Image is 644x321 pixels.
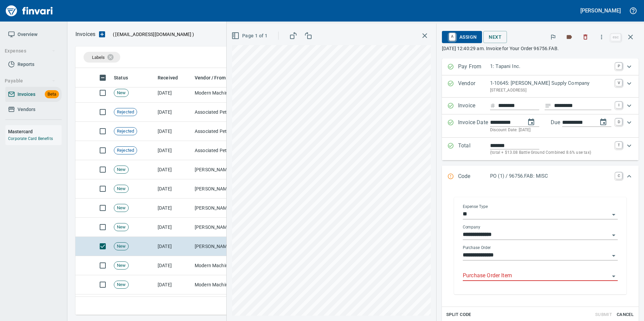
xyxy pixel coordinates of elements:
[5,27,62,42] a: Overview
[18,60,34,69] span: Reports
[114,186,128,192] span: New
[115,31,192,38] span: [EMAIL_ADDRESS][DOMAIN_NAME]
[490,102,495,110] svg: Invoice number
[192,122,259,141] td: Associated Petroleum Products Inc (APP) (1-23098)
[114,74,137,82] span: Status
[192,275,259,294] td: Modern Machinery Co Inc (1-10672)
[449,33,455,40] a: A
[155,122,192,141] td: [DATE]
[490,172,611,180] p: PO (1) / 96756.FAB: MISC
[233,32,267,40] span: Page 1 of 1
[442,45,639,52] p: [DATE] 12:40:29 am. Invoice for Your Order 96756.FAB.
[114,262,128,269] span: New
[442,31,482,43] button: AAssign
[8,136,53,141] a: Corporate Card Benefits
[595,114,611,130] button: change due date
[114,90,128,96] span: New
[490,87,611,94] p: [STREET_ADDRESS]
[155,179,192,199] td: [DATE]
[447,31,477,43] span: Assign
[578,30,593,44] button: Discard
[155,199,192,218] td: [DATE]
[2,45,58,57] button: Expenses
[92,55,105,60] span: Labels
[5,102,62,117] a: Vendors
[609,230,618,240] button: Open
[463,246,491,250] label: Purchase Order
[192,199,259,218] td: [PERSON_NAME] Machinery Co (1-10794)
[594,30,609,44] button: More
[192,256,259,275] td: Modern Machinery Co Inc (1-10672)
[442,98,639,114] div: Expand
[192,160,259,179] td: [PERSON_NAME] Machinery Co (1-10794)
[616,311,634,319] span: Cancel
[192,237,259,256] td: [PERSON_NAME] Supply Company (1-10645)
[114,243,128,250] span: New
[114,74,128,82] span: Status
[458,142,490,156] p: Total
[446,311,471,319] span: Split Code
[490,79,611,87] p: 1-10645: [PERSON_NAME] Supply Company
[442,114,639,138] div: Expand
[551,118,583,127] p: Due
[490,63,611,70] p: 1: Tapani Inc.
[192,83,259,103] td: Modern Machinery Co Inc (1-10672)
[155,141,192,160] td: [DATE]
[45,91,59,98] span: Beta
[195,74,226,82] span: Vendor / From
[546,30,560,44] button: Flag
[580,7,621,14] h5: [PERSON_NAME]
[463,205,488,209] label: Expense Type
[609,251,618,260] button: Open
[615,102,622,108] a: I
[18,105,35,114] span: Vendors
[192,103,259,122] td: Associated Petroleum Products Inc (APP) (1-23098)
[4,3,55,19] img: Finvari
[114,147,137,154] span: Rejected
[155,218,192,237] td: [DATE]
[445,310,473,320] button: Split Code
[114,282,128,288] span: New
[158,74,187,82] span: Received
[75,30,95,38] p: Invoices
[609,272,618,281] button: Open
[18,90,35,99] span: Invoices
[615,63,622,69] a: P
[114,109,137,115] span: Rejected
[523,114,539,130] button: change date
[490,149,611,156] p: (total + $13.08 Battle Ground Combined 8.6% use tax)
[611,34,621,41] a: esc
[230,30,270,42] button: Page 1 of 1
[109,31,194,38] p: ( )
[489,33,502,41] span: Next
[155,294,192,314] td: [DATE]
[614,310,636,320] button: Cancel
[442,75,639,98] div: Expand
[8,128,62,135] h6: Mastercard
[155,256,192,275] td: [DATE]
[18,30,37,39] span: Overview
[192,141,259,160] td: Associated Petroleum Products Inc (APP) (1-23098)
[5,77,56,85] span: Payable
[463,225,480,229] label: Company
[192,218,259,237] td: [PERSON_NAME] Machinery Co (1-10794)
[579,5,622,16] button: [PERSON_NAME]
[84,52,120,63] div: Labels
[2,75,58,87] button: Payable
[158,74,178,82] span: Received
[155,160,192,179] td: [DATE]
[192,294,259,314] td: Tacoma Screw Products Inc (1-10999)
[483,31,507,43] button: Next
[458,79,490,94] p: Vendor
[609,29,639,45] span: Close invoice
[442,59,639,75] div: Expand
[5,57,62,72] a: Reports
[615,142,622,148] a: T
[458,102,490,110] p: Invoice
[155,237,192,256] td: [DATE]
[114,167,128,173] span: New
[458,172,490,181] p: Code
[114,128,137,135] span: Rejected
[114,205,128,211] span: New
